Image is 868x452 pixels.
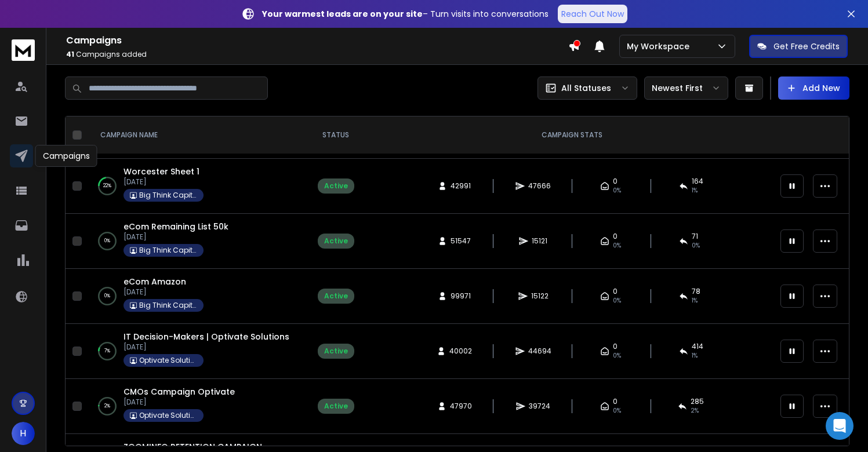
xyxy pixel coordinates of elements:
[449,347,472,356] span: 40002
[613,241,621,250] span: 0%
[124,232,228,242] p: [DATE]
[124,342,289,352] p: [DATE]
[104,345,110,357] p: 7 %
[528,347,551,356] span: 44694
[691,406,699,415] span: 2 %
[124,287,204,297] p: [DATE]
[613,186,621,195] span: 0%
[139,246,197,255] p: Big Think Capital
[104,400,110,412] p: 2 %
[66,49,74,59] span: 41
[103,180,111,192] p: 22 %
[613,296,621,305] span: 0%
[692,296,698,305] span: 1 %
[104,290,110,302] p: 0 %
[749,35,848,58] button: Get Free Credits
[692,177,703,186] span: 164
[324,181,348,191] div: Active
[613,397,618,406] span: 0
[613,232,618,241] span: 0
[371,116,773,154] th: CAMPAIGN STATS
[692,186,698,195] span: 1 %
[124,166,199,177] a: Worcester Sheet 1
[613,177,618,186] span: 0
[12,39,35,61] img: logo
[35,145,97,167] div: Campaigns
[532,236,547,246] span: 15121
[324,236,348,246] div: Active
[531,291,549,301] span: 15122
[644,76,728,100] button: Newest First
[451,181,471,191] span: 42991
[66,34,568,48] h1: Campaigns
[104,235,110,247] p: 0 %
[262,8,423,20] strong: Your warmest leads are on your site
[124,331,289,342] a: IT Decision-Makers | Optivate Solutions
[627,41,694,52] p: My Workspace
[124,386,235,398] a: CMOs Campaign Optivate
[613,351,621,360] span: 0%
[139,356,197,365] p: Optivate Solutions
[86,214,301,269] td: 0%eCom Remaining List 50k[DATE]Big Think Capital
[86,269,301,324] td: 0%eCom Amazon[DATE]Big Think Capital
[773,41,840,52] p: Get Free Credits
[86,379,301,434] td: 2%CMOs Campaign Optivate[DATE]Optivate Solutions
[124,276,186,287] a: eCom Amazon
[451,236,471,246] span: 51547
[12,422,35,445] button: H
[262,8,549,20] p: – Turn visits into conversations
[124,221,228,232] a: eCom Remaining List 50k
[324,291,348,301] div: Active
[692,351,698,360] span: 1 %
[692,241,700,250] span: 0 %
[451,291,471,301] span: 99971
[561,82,611,94] p: All Statuses
[86,159,301,214] td: 22%Worcester Sheet 1[DATE]Big Think Capital
[450,402,472,411] span: 47970
[692,287,700,296] span: 78
[86,116,301,154] th: CAMPAIGN NAME
[692,342,703,351] span: 414
[139,301,197,310] p: Big Think Capital
[301,116,371,154] th: STATUS
[561,8,624,20] p: Reach Out Now
[124,398,235,407] p: [DATE]
[613,342,618,351] span: 0
[86,324,301,379] td: 7%IT Decision-Makers | Optivate Solutions[DATE]Optivate Solutions
[558,5,627,23] a: Reach Out Now
[778,76,849,100] button: Add New
[826,412,854,440] div: Open Intercom Messenger
[124,177,204,187] p: [DATE]
[691,397,704,406] span: 285
[324,347,348,356] div: Active
[139,411,197,420] p: Optivate Solutions
[613,287,618,296] span: 0
[139,191,197,200] p: Big Think Capital
[529,402,550,411] span: 39724
[692,232,698,241] span: 71
[613,406,621,415] span: 0%
[66,50,568,59] p: Campaigns added
[528,181,551,191] span: 47666
[324,402,348,411] div: Active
